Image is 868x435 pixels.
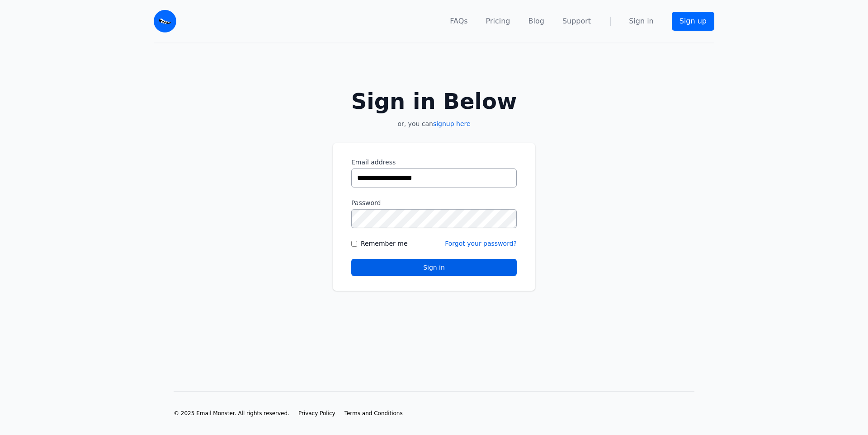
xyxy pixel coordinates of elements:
[672,12,714,31] a: Sign up
[351,198,517,207] label: Password
[351,158,517,167] label: Email address
[344,410,403,417] a: Terms and Conditions
[450,16,467,27] a: FAQs
[154,10,176,33] img: Email Monster
[562,16,591,27] a: Support
[445,240,517,247] a: Forgot your password?
[528,16,544,27] a: Blog
[361,239,408,248] label: Remember me
[486,16,510,27] a: Pricing
[174,410,289,417] li: © 2025 Email Monster. All rights reserved.
[298,410,335,417] a: Privacy Policy
[351,259,517,276] button: Sign in
[333,119,535,128] p: or, you can
[629,16,654,27] a: Sign in
[333,90,535,112] h2: Sign in Below
[433,120,471,127] a: signup here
